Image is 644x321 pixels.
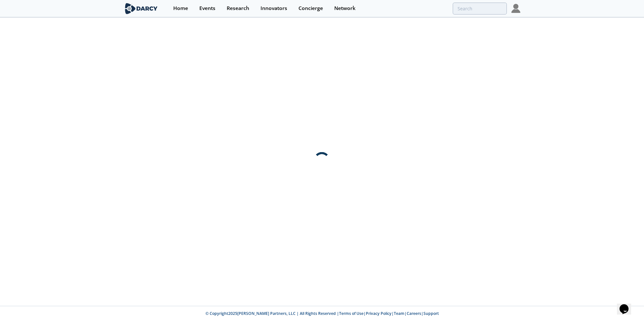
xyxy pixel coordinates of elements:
a: Terms of Use [339,311,364,316]
div: Concierge [298,6,323,11]
input: Advanced Search [453,3,507,15]
a: Support [423,311,439,316]
p: © Copyright 2025 [PERSON_NAME] Partners, LLC | All Rights Reserved | | | | | [84,311,560,316]
div: Innovators [260,6,287,11]
div: Research [227,6,249,11]
a: Privacy Policy [366,311,392,316]
iframe: chat widget [617,295,638,315]
a: Careers [407,311,421,316]
a: Team [394,311,404,316]
img: logo-wide.svg [124,3,159,14]
img: Profile [511,4,520,13]
div: Home [173,6,188,11]
div: Network [334,6,355,11]
div: Events [199,6,215,11]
